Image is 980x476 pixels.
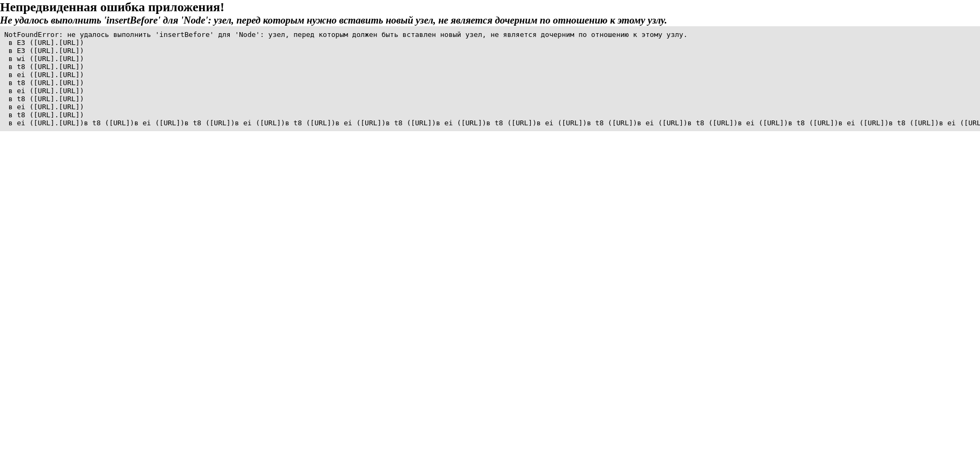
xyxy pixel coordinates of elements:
ya-tr-span: в t8 ([URL]) [888,119,939,127]
ya-tr-span: .[URL]) в t8 ([URL] [4,71,84,87]
ya-tr-span: в ei ([URL]) [335,119,386,127]
ya-tr-span: .[URL]) в t8 ([URL] [4,87,84,103]
ya-tr-span: в ei ([URL]) [134,119,185,127]
ya-tr-span: .[URL]) в ei ([URL] [4,79,84,95]
ya-tr-span: в t8 ([URL]) [688,119,738,127]
ya-tr-span: в t8 ([URL]) [285,119,335,127]
ya-tr-span: в t8 ([URL]) [486,119,537,127]
ya-tr-span: в ei ([URL]) [637,119,688,127]
ya-tr-span: в t8 ([URL]) [587,119,637,127]
ya-tr-span: в t8 ([URL]) [788,119,839,127]
ya-tr-span: NotFoundError: не удалось выполнить 'insertBefore' для 'Node': узел, перед которым должен быть вс... [4,31,688,47]
ya-tr-span: .[URL]) в ei ([URL] [4,63,84,79]
ya-tr-span: .[URL]) в wi ([URL] [4,47,84,63]
ya-tr-span: .[URL]) в t8 ([URL] [4,103,84,119]
ya-tr-span: .[URL]) в ei ([URL] [4,111,84,127]
ya-tr-span: в ei ([URL]) [738,119,788,127]
ya-tr-span: .[URL]) в t8 ([URL] [4,55,84,71]
ya-tr-span: в t8 ([URL]) [386,119,436,127]
ya-tr-span: .[URL]) в ei ([URL] [4,95,84,111]
ya-tr-span: .[URL]) в E3 ([URL] [4,39,84,55]
ya-tr-span: в ei ([URL]) [537,119,587,127]
ya-tr-span: в t8 ([URL]) [185,119,235,127]
ya-tr-span: в ei ([URL]) [235,119,285,127]
ya-tr-span: .[URL]) [55,119,84,127]
ya-tr-span: в ei ([URL]) [839,119,889,127]
ya-tr-span: в t8 ([URL]) [84,119,134,127]
ya-tr-span: в ei ([URL]) [436,119,486,127]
